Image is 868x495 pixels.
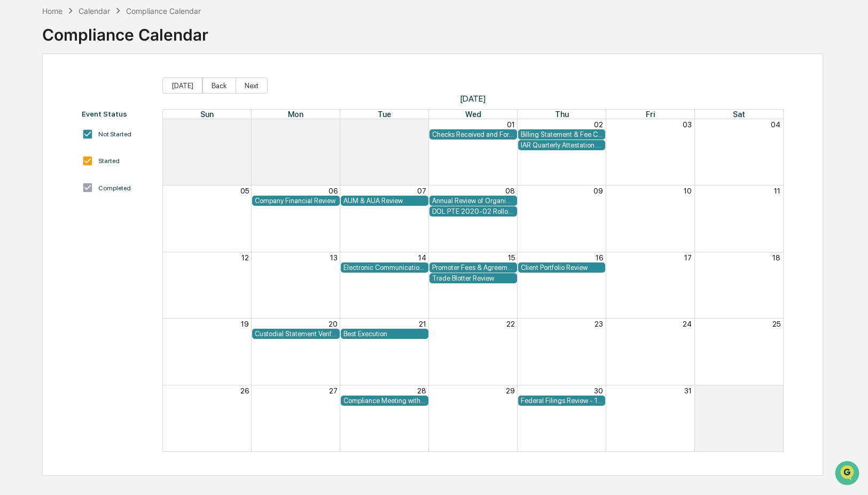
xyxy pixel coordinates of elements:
[241,320,249,328] button: 19
[594,120,603,129] button: 02
[241,253,249,262] button: 12
[417,386,426,395] button: 28
[162,94,784,104] span: [DATE]
[507,120,515,129] button: 01
[330,253,338,262] button: 13
[98,130,131,138] div: Not Started
[36,92,135,101] div: We're available if you need us!
[521,130,603,138] div: Billing Statement & Fee Calculations Report Review
[255,197,337,205] div: Company Financial Review
[329,120,338,129] button: 29
[772,253,780,262] button: 18
[21,135,69,145] span: Preclearance
[593,187,603,195] button: 09
[329,187,338,195] button: 06
[98,157,120,165] div: Started
[772,386,780,395] button: 01
[432,197,514,205] div: Annual Review of Organizational Documents
[432,264,514,272] div: Promoter Fees & Agreement Review
[126,6,201,16] div: Compliance Calendar
[11,82,30,101] img: 1746055101610-c473b297-6a78-478c-a979-82029cc54cd1
[418,253,426,262] button: 14
[73,130,137,150] a: 🗄️Attestations
[36,82,175,92] div: Start new chat
[42,6,62,16] div: Home
[343,264,426,272] div: Electronic Communication Review
[343,197,426,205] div: AUM & AUA Review
[79,6,110,16] div: Calendar
[432,274,514,282] div: Trade Blotter Review
[555,110,569,119] span: Thu
[98,184,131,192] div: Completed
[88,135,132,145] span: Attestations
[521,397,603,405] div: Federal Filings Review - 13F
[774,187,780,195] button: 11
[595,320,603,328] button: 23
[417,187,426,195] button: 07
[200,110,214,119] span: Sun
[772,320,780,328] button: 25
[329,320,338,328] button: 20
[594,386,603,395] button: 30
[465,110,481,119] span: Wed
[684,386,692,395] button: 31
[21,155,67,166] span: Data Lookup
[288,110,303,119] span: Mon
[11,156,19,165] div: 🔎
[240,187,249,195] button: 05
[343,397,426,405] div: Compliance Meeting with Management
[240,120,249,129] button: 28
[771,120,780,129] button: 04
[75,181,129,189] a: Powered byPylon
[6,151,72,170] a: 🔎Data Lookup
[596,253,603,262] button: 16
[162,78,202,94] button: [DATE]
[684,253,692,262] button: 17
[202,78,236,94] button: Back
[683,320,692,328] button: 24
[432,130,514,138] div: Checks Received and Forwarded Log
[6,130,73,150] a: 🖐️Preclearance
[505,187,515,195] button: 08
[343,330,426,338] div: Best Execution
[182,85,194,98] button: Start new chat
[236,78,268,94] button: Next
[106,181,129,189] span: Pylon
[240,386,249,395] button: 26
[329,386,338,395] button: 27
[508,253,515,262] button: 15
[684,187,692,195] button: 10
[432,207,514,215] div: DOL PTE 2020-02 Rollover & IRA to IRA Account Review
[162,109,784,452] div: Month View
[419,320,426,328] button: 21
[521,264,603,272] div: Client Portfolio Review
[378,110,391,119] span: Tue
[733,110,745,119] span: Sat
[646,110,655,119] span: Fri
[82,110,152,118] div: Event Status
[506,320,515,328] button: 22
[521,141,603,149] div: IAR Quarterly Attestation Review
[11,136,19,144] div: 🖐️
[77,136,86,144] div: 🗄️
[683,120,692,129] button: 03
[834,460,863,489] iframe: Open customer support
[255,330,337,338] div: Custodial Statement Verification
[42,17,208,44] div: Compliance Calendar
[11,22,194,40] p: How can we help?
[506,386,515,395] button: 29
[417,120,426,129] button: 30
